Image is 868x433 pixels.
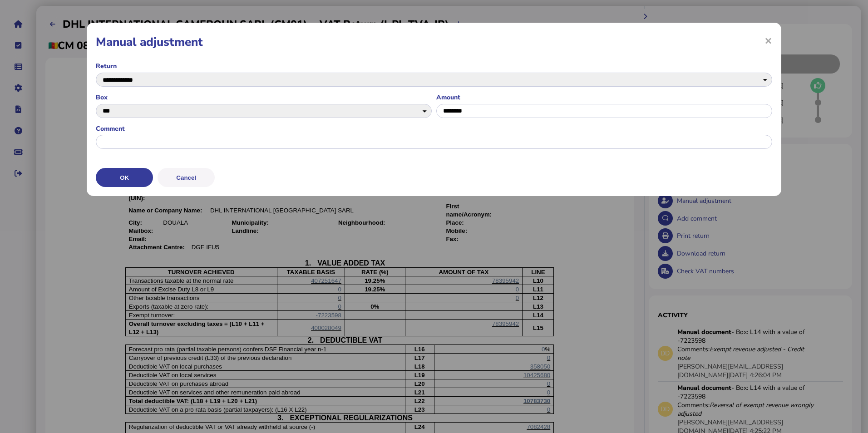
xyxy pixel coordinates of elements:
label: Return [96,62,772,70]
label: Comment [96,124,772,133]
h1: Manual adjustment [96,34,772,50]
span: × [764,32,772,49]
label: Box [96,93,432,102]
button: OK [96,168,153,187]
button: Cancel [158,168,215,187]
label: Amount [436,93,772,102]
